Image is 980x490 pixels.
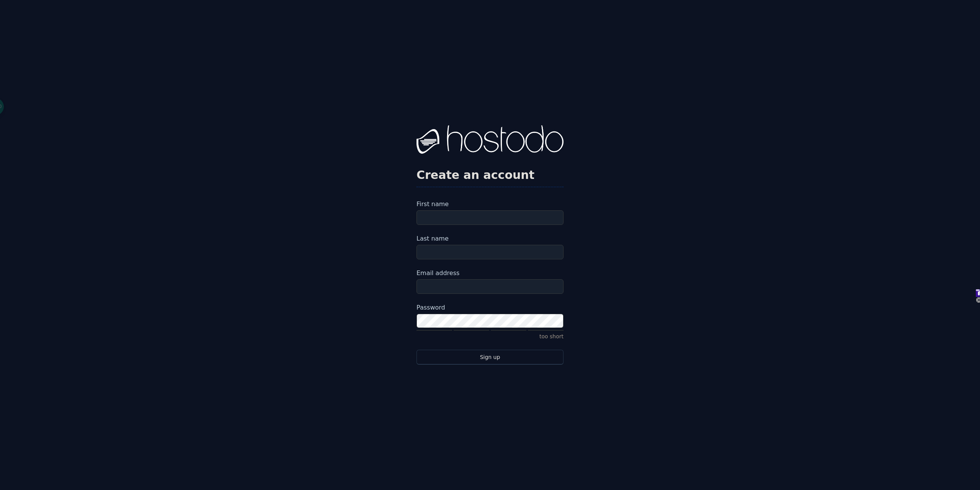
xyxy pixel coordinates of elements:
[416,125,563,156] img: Hostodo
[416,269,563,278] label: Email address
[416,333,563,341] p: too short
[416,168,563,182] h2: Create an account
[416,350,563,365] button: Sign up
[416,303,563,312] label: Password
[416,234,563,243] label: Last name
[416,200,563,209] label: First name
